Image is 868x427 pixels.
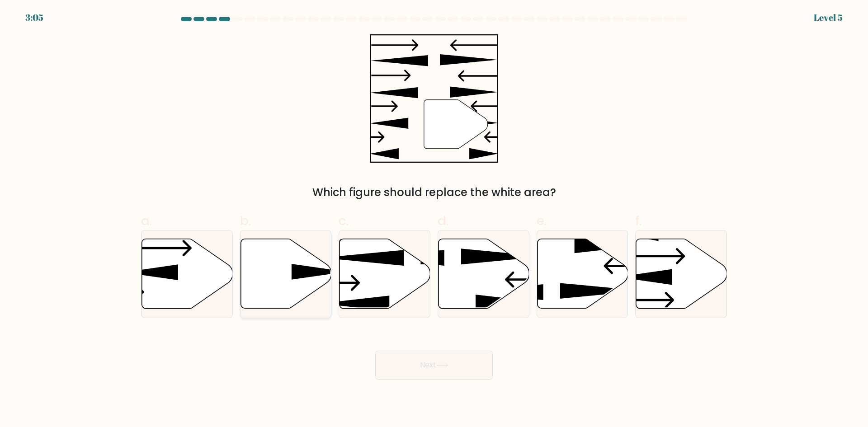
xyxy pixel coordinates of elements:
div: Level 5 [814,11,843,24]
span: f. [635,212,642,230]
span: d. [438,212,448,230]
span: b. [240,212,251,230]
g: " [424,100,488,149]
button: Next [375,351,493,380]
div: 3:05 [25,11,43,24]
div: Which figure should replace the white area? [146,184,722,201]
span: e. [537,212,547,230]
span: c. [339,212,349,230]
span: a. [141,212,152,230]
